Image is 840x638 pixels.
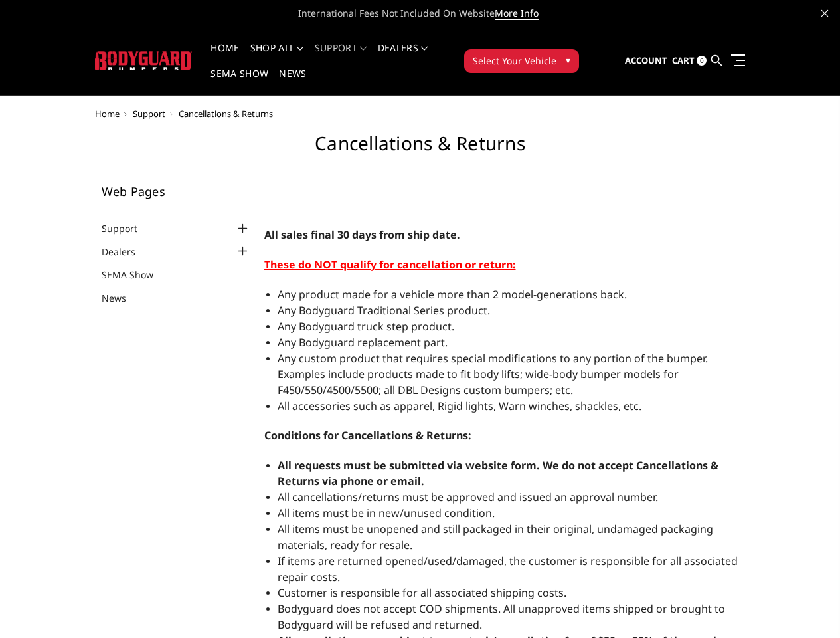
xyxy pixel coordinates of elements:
img: BODYGUARD BUMPERS [95,51,193,70]
a: Support [133,108,165,120]
span: If items are returned opened/used/damaged, the customer is responsible for all associated repair ... [278,554,738,584]
a: More Info [495,7,539,20]
span: ▾ [566,53,570,67]
a: Dealers [102,245,152,259]
span: Account [625,54,667,66]
a: News [279,69,306,95]
span: All accessories such as apparel, Rigid lights, Warn winches, shackles, etc. [278,399,641,413]
a: Support [102,221,154,235]
a: SEMA Show [102,268,170,282]
span: Customer is responsible for all associated shipping costs. [278,585,566,600]
strong: All requests must be submitted via website form. We do not accept Cancellations & Returns via pho... [278,458,718,488]
a: Home [210,43,239,69]
span: Any product made for a vehicle more than 2 model-generations back. [278,287,627,302]
h5: Web Pages [102,185,251,197]
button: Select Your Vehicle [464,49,579,73]
span: Any Bodyguard truck step product. [278,319,454,334]
a: shop all [250,43,304,69]
span: Cart [672,54,695,66]
a: Home [95,108,120,120]
span: Select Your Vehicle [473,54,556,68]
a: Support [315,43,367,69]
a: Cart 0 [672,43,707,79]
a: SEMA Show [210,69,268,95]
h1: Cancellations & Returns [95,132,746,165]
span: These do NOT qualify for cancellation or return: [264,257,516,272]
span: All items must be unopened and still packaged in their original, undamaged packaging materials, r... [278,522,713,552]
span: Any custom product that requires special modifications to any portion of the bumper. Examples inc... [278,351,708,397]
span: Any Bodyguard replacement part. [278,335,448,350]
span: Cancellations & Returns [179,108,273,120]
a: Dealers [378,43,428,69]
a: Account [625,43,667,79]
span: Any Bodyguard Traditional Series product. [278,303,490,318]
strong: Conditions for Cancellations & Returns: [264,428,471,443]
span: All sales final 30 days from ship date. [264,227,460,242]
span: All cancellations/returns must be approved and issued an approval number. [278,490,658,504]
span: All items must be in new/unused condition. [278,506,495,520]
span: 0 [697,56,707,66]
a: News [102,291,143,305]
span: Bodyguard does not accept COD shipments. All unapproved items shipped or brought to Bodyguard wil... [278,601,725,632]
